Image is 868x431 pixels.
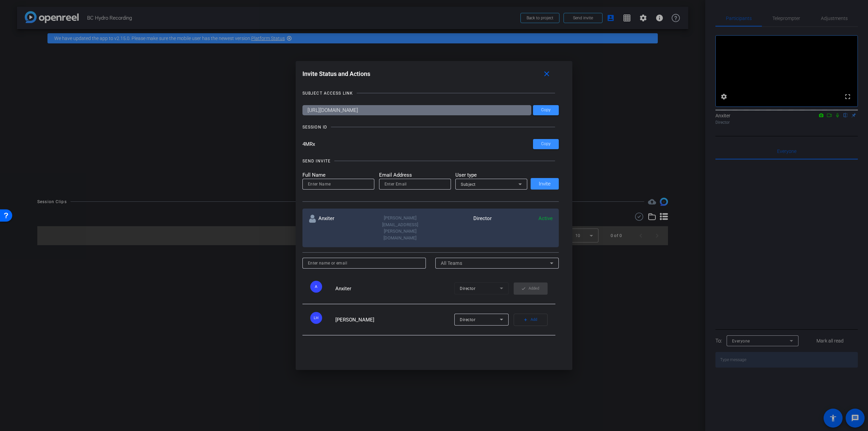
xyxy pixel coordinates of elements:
openreel-title-line: SESSION ID [302,124,559,131]
openreel-title-line: SUBJECT ACCESS LINK [302,90,559,97]
button: Add [514,314,548,326]
span: Active [538,215,553,221]
mat-icon: close [542,70,551,78]
div: Director [431,215,492,241]
openreel-title-line: SEND INVITE [302,158,559,164]
span: Anxiter [335,286,351,292]
mat-label: Email Address [379,171,451,179]
div: Anxiter [309,215,370,241]
input: Enter Name [308,180,369,188]
div: SUBJECT ACCESS LINK [302,90,353,97]
span: Copy [541,141,551,146]
button: Copy [533,105,559,115]
span: Add [531,315,537,325]
span: Copy [541,107,551,113]
span: [PERSON_NAME] [335,317,374,323]
span: Subject [461,182,476,187]
div: A [310,281,322,293]
ngx-avatar: Luke Hancock [310,312,334,324]
div: SEND INVITE [302,158,331,164]
ngx-avatar: Anxiter [310,281,334,293]
button: Copy [533,139,559,149]
div: LH [310,312,322,324]
div: SESSION ID [302,124,327,131]
input: Enter Email [384,180,446,188]
mat-label: User type [455,171,527,179]
mat-icon: add [523,317,528,322]
input: Enter name or email [308,259,421,267]
div: Invite Status and Actions [302,68,559,80]
span: Director [460,317,475,322]
span: All Teams [441,260,462,266]
mat-label: Full Name [302,171,374,179]
div: [PERSON_NAME][EMAIL_ADDRESS][PERSON_NAME][DOMAIN_NAME] [370,215,431,241]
